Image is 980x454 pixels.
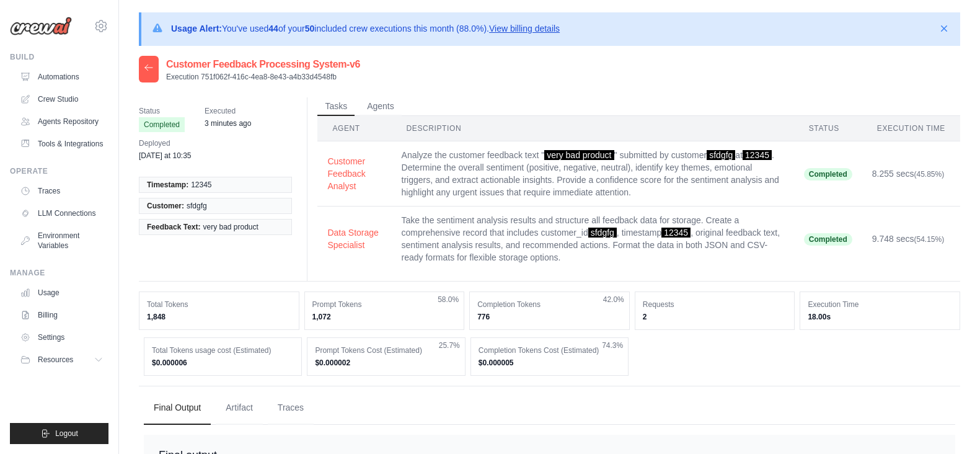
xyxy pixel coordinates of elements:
dt: Execution Time [808,300,952,309]
dt: Completion Tokens Cost (Estimated) [479,345,620,355]
a: Crew Studio [15,89,108,109]
span: 12345 [191,180,211,190]
time: October 3, 2025 at 10:35 IST [139,151,192,160]
button: Agents [360,97,402,116]
td: Analyze the customer feedback text " " submitted by customer at . Determine the overall sentiment... [392,141,794,207]
div: Build [10,52,108,62]
span: Completed [804,233,852,246]
a: Settings [15,327,108,347]
dd: $0.000005 [479,358,620,368]
span: 58.0% [438,295,459,305]
a: View billing details [489,24,560,33]
span: 12345 [743,150,772,160]
button: Artifact [216,391,263,425]
th: Agent [317,116,391,141]
a: Tools & Integrations [15,134,108,154]
button: Data Storage Specialist [327,226,381,251]
span: Logout [55,429,78,438]
time: October 7, 2025 at 10:11 IST [205,119,251,128]
button: Customer Feedback Analyst [327,155,381,192]
span: 74.3% [602,340,623,350]
a: Billing [15,305,108,325]
span: sfdgfg [187,201,207,211]
a: Usage [15,283,108,303]
dd: 2 [643,312,787,322]
img: Logo [10,17,72,35]
button: Tasks [317,97,355,116]
span: (54.15%) [914,235,945,244]
strong: 50 [305,24,315,33]
span: (45.85%) [914,170,945,179]
span: Status [139,105,185,117]
dd: 1,072 [312,312,457,322]
span: Timestamp: [147,180,188,190]
p: You've used of your included crew executions this month (88.0%). [171,22,560,35]
span: very bad product [203,222,258,232]
div: Manage [10,268,108,278]
h2: Customer Feedback Processing System-v6 [166,57,360,72]
dt: Total Tokens usage cost (Estimated) [152,345,294,355]
th: Description [392,116,794,141]
dd: 1,848 [147,312,291,322]
button: Traces [268,391,314,425]
td: 9.748 secs [862,207,960,272]
dt: Requests [643,300,787,309]
dt: Completion Tokens [477,300,622,309]
span: Feedback Text: [147,222,200,232]
span: Completed [804,168,852,180]
a: LLM Connections [15,203,108,223]
span: sfdgfg [707,150,735,160]
dd: $0.000002 [315,358,457,368]
th: Execution Time [862,116,960,141]
span: Customer: [147,201,184,211]
button: Logout [10,423,108,444]
td: Take the sentiment analysis results and structure all feedback data for storage. Create a compreh... [392,207,794,272]
dt: Prompt Tokens Cost (Estimated) [315,345,457,355]
span: 12345 [661,228,691,238]
dt: Prompt Tokens [312,300,457,309]
strong: Usage Alert: [171,24,222,33]
dd: 18.00s [808,312,952,322]
dd: $0.000006 [152,358,294,368]
a: Traces [15,181,108,201]
span: Executed [205,105,251,117]
a: Environment Variables [15,226,108,256]
a: Agents Repository [15,112,108,131]
p: Execution 751f062f-416c-4ea8-8e43-a4b33d4548fb [166,72,360,82]
a: Automations [15,67,108,87]
button: Final Output [144,391,211,425]
span: Completed [139,117,185,132]
strong: 44 [268,24,278,33]
span: sfdgfg [588,228,617,238]
span: 25.7% [439,340,460,350]
span: 42.0% [603,295,624,305]
div: Operate [10,166,108,176]
span: Resources [38,355,73,365]
dd: 776 [477,312,622,322]
dt: Total Tokens [147,300,291,309]
th: Status [794,116,862,141]
span: very bad product [544,150,614,160]
td: 8.255 secs [862,141,960,207]
button: Resources [15,350,108,370]
span: Deployed [139,137,192,149]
